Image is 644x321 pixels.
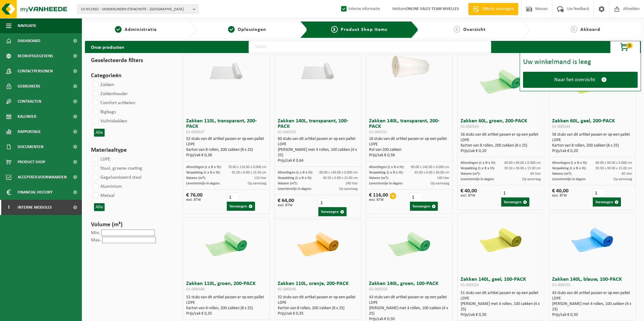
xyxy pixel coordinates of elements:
div: Rol van 200 zakken [369,147,449,153]
div: [PERSON_NAME] met 4 rollen, 100 zakken (4 x 25) [461,301,541,312]
span: Op aanvraag [248,182,267,185]
button: Toevoegen [227,202,255,211]
span: 01-000543 [461,124,479,129]
span: excl. BTW [461,194,477,197]
span: excl. BTW [186,198,203,202]
h3: Zakken 60L, groen, 200-PACK [461,118,541,131]
div: LDPE [278,142,358,147]
div: Karton van 8 rollen, 200 zakken (8 x 25) [461,143,541,148]
img: 01-000551 [384,55,435,81]
label: Min. [91,230,100,235]
a: Offerte aanvragen [468,3,518,15]
button: Alle [94,129,105,137]
span: excl. BTW [552,194,569,197]
span: Afmetingen (L x B x H): [461,161,496,165]
span: Naar het overzicht [554,77,595,83]
div: LDPE [186,300,267,306]
span: 65.00 x 0.00 x 30.00 cm [414,171,449,174]
div: € 40,00 [461,188,477,197]
div: Prijs/zak € 0,50 [552,312,632,318]
span: 01-000555 [552,283,570,287]
span: Navigatie [18,18,36,33]
span: Acceptatievoorwaarden [18,170,67,185]
span: Product Shop [18,154,45,170]
span: Levertermijn in dagen: [369,182,403,185]
span: Volume (m³): [461,172,480,176]
div: 52 stuks van dit artikel passen er op een pallet [186,136,267,158]
span: Afmetingen (L x B x H): [278,171,313,174]
label: Bigbags [92,108,116,117]
div: Karton van 8 rollen, 200 zakken (8 x 25) [186,306,267,311]
span: Bedrijfsgegevens [18,48,53,64]
div: Prijs/zak € 0,20 [552,148,632,154]
span: 60 liter [530,172,541,176]
span: Administratie [125,27,157,32]
label: Comfort artikelen [92,98,135,108]
h3: Zakken 110L, groen, 200-PACK [186,281,267,293]
a: 4Overzicht [421,26,518,33]
div: [PERSON_NAME] met 4 rollen, 100 zakken (4 x 25) [369,306,449,316]
div: LDPE [552,296,632,301]
label: Metaal [92,191,115,200]
span: Documenten [18,139,43,154]
label: Zakken [92,80,114,89]
img: 01-000549 [292,217,344,269]
span: 42.50 x 0.00 x 15.50 cm [232,171,267,174]
span: Akkoord [580,27,600,32]
div: Prijs/zak € 0,64 [278,158,358,164]
div: Prijs/zak € 0,50 [461,312,541,318]
h3: Materiaaltype [91,146,172,155]
div: 60 stuks van dit artikel passen er op een pallet [278,136,358,164]
h3: Zakken 140L, blauw, 100-PACK [552,277,632,289]
button: Toevoegen [593,197,621,207]
h3: Zakken 60L, geel, 200-PACK [552,118,632,131]
div: € 76,00 [186,193,203,202]
button: Toevoegen [501,197,529,207]
label: Zakkenhouder [92,89,128,98]
span: Afmetingen (L x B x H): [186,165,221,169]
span: Levertermijn in dagen: [552,177,586,181]
span: 01-000554 [461,283,479,287]
div: Uw winkelmand is leeg [523,58,638,66]
span: Oplossingen [238,27,266,32]
span: 90.00 x 140.00 x 0.000 cm [411,165,449,169]
div: [PERSON_NAME] met 4 rollen, 100 zakken (4 x 25) [552,301,632,312]
a: 3Product Shop Items [312,26,407,33]
span: Levertermijn in dagen: [461,177,494,181]
h3: Zakken 110L, transparant, 200-PACK [186,118,267,135]
img: 01-000547 [200,55,252,81]
a: Naar het overzicht [523,72,638,88]
span: 01-000549 [278,287,296,292]
span: Gebruikers [18,79,40,94]
div: 56 stuks van dit artikel passen er op een pallet [552,132,632,154]
span: 3 [331,26,338,33]
span: 01-000551 [369,130,387,134]
span: Financial History [18,185,52,200]
span: 140 liter [345,182,358,185]
input: 1 [409,193,421,202]
span: Dashboard [18,33,40,48]
span: Volume (m³): [186,176,206,180]
div: Prijs/zak € 0,58 [369,153,449,158]
div: LDPE [186,142,267,147]
div: 43 stuks van dit artikel passen er op een pallet [552,290,632,318]
label: Interne informatie [340,5,380,14]
span: Overzicht [463,27,486,32]
div: Prijs/zak € 0,35 [186,311,267,316]
span: Offerte aanvragen [481,6,515,12]
h3: Zakken 110L, oranje, 200-PACK [278,281,358,293]
span: Interne modules [18,200,52,215]
span: Levertermijn in dagen: [278,187,311,191]
span: Afmetingen (L x B x H): [369,165,404,169]
span: I [6,200,12,215]
span: 1 [115,26,122,33]
div: Prijs/zak € 0,35 [278,311,358,316]
h3: Geselecteerde filters [91,56,172,65]
div: 52 stuks van dit artikel passen er op een pallet [186,295,267,316]
img: 01-000555 [566,213,618,265]
div: [PERSON_NAME] met 4 rollen, 100 zakken (4 x 25) [278,147,358,158]
span: excl. BTW [278,204,294,207]
span: Contracten [18,94,41,109]
span: 39.50 x 30.00 x 15.00 cm [595,167,632,170]
div: € 116,00 [369,193,388,202]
